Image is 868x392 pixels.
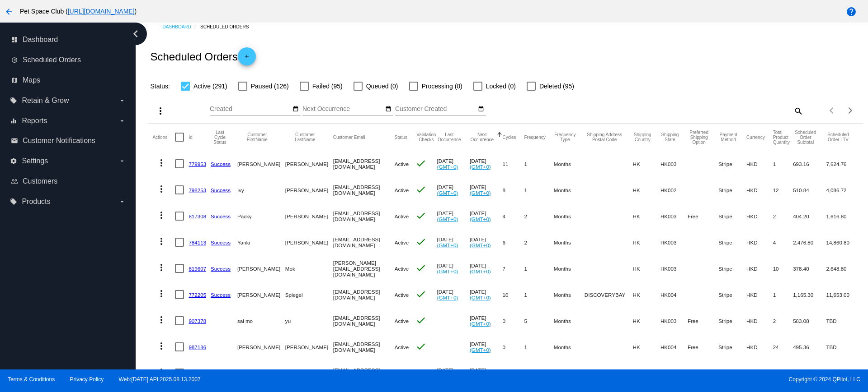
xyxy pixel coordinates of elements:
input: Customer Created [395,106,476,113]
mat-cell: HKD [746,360,773,386]
mat-cell: 1 [524,334,553,360]
a: 907378 [189,318,206,324]
mat-icon: more_vert [156,288,167,299]
button: Change sorting for CustomerEmail [333,134,365,140]
mat-cell: Months [554,281,585,308]
mat-cell: [DATE] [470,255,502,281]
mat-cell: HKD [746,203,773,229]
a: dashboard Dashboard [11,32,126,47]
button: Change sorting for Cycles [502,134,516,140]
button: Previous page [823,101,841,120]
mat-cell: HKD [746,308,773,334]
input: Next Occurrence [302,106,384,113]
mat-icon: date_range [385,106,392,113]
mat-cell: 1 [524,360,553,386]
mat-cell: Stripe [718,203,746,229]
a: 798253 [189,187,206,193]
a: (GMT+0) [437,164,458,170]
mat-cell: 10 [502,281,524,308]
mat-cell: [EMAIL_ADDRESS][DOMAIN_NAME] [333,151,395,177]
mat-cell: 404.20 [793,203,826,229]
mat-cell: [DATE] [470,360,502,386]
mat-cell: [DATE] [470,281,502,308]
mat-cell: [EMAIL_ADDRESS][DOMAIN_NAME] [333,360,395,386]
mat-cell: 1,616.80 [826,203,858,229]
mat-cell: Months [554,308,585,334]
a: [URL][DOMAIN_NAME] [68,8,135,15]
i: map [11,77,18,84]
mat-icon: more_vert [155,106,166,116]
a: Success [211,187,231,193]
mat-cell: 14,860.80 [826,229,858,255]
a: (GMT+0) [470,190,491,196]
button: Change sorting for Status [395,134,407,140]
mat-cell: [EMAIL_ADDRESS][DOMAIN_NAME] [333,177,395,203]
mat-cell: [DATE] [470,151,502,177]
button: Change sorting for ShippingState [660,132,679,142]
button: Change sorting for Frequency [524,134,545,140]
mat-cell: Stripe [718,281,746,308]
i: chevron_left [128,27,143,41]
span: Active [395,187,409,193]
a: (GMT+0) [470,347,491,353]
mat-cell: 1,382.02 [793,360,826,386]
mat-icon: check [415,263,426,273]
a: (GMT+0) [437,242,458,248]
mat-cell: HK001 [660,360,688,386]
a: people_outline Customers [11,174,126,189]
mat-cell: 693.16 [793,151,826,177]
mat-cell: [PERSON_NAME] [285,151,333,177]
i: settings [10,157,17,165]
mat-cell: 2 [524,203,553,229]
mat-cell: Po [285,360,333,386]
span: Active (291) [193,81,227,92]
mat-cell: 2 [773,308,793,334]
mat-cell: Stripe [718,177,746,203]
mat-cell: [PERSON_NAME] [237,334,285,360]
mat-cell: [DATE] [437,203,470,229]
span: Deleted (95) [539,81,574,92]
mat-cell: 24 [773,334,793,360]
button: Change sorting for ShippingPostcode [585,132,625,142]
mat-cell: Free [688,334,718,360]
mat-cell: [DATE] [437,177,470,203]
mat-cell: 8 [502,177,524,203]
mat-cell: Months [554,334,585,360]
i: dashboard [11,36,18,43]
mat-cell: [DATE] [437,360,470,386]
i: arrow_drop_down [118,97,126,104]
mat-icon: more_vert [156,210,167,221]
span: Maps [23,76,40,84]
button: Change sorting for PreferredShippingOption [688,130,710,145]
a: Success [211,266,231,272]
span: Active [395,213,409,219]
mat-icon: more_vert [156,236,167,247]
mat-cell: HKD [746,281,773,308]
mat-cell: Ivy [237,177,285,203]
a: (GMT+0) [470,164,491,170]
mat-icon: more_vert [156,262,167,273]
mat-icon: check [415,184,426,195]
mat-cell: 4 [502,203,524,229]
mat-cell: HK [633,177,660,203]
i: local_offer [10,97,17,104]
mat-cell: 61 [773,360,793,386]
mat-cell: 4 [773,229,793,255]
mat-header-cell: Validation Checks [415,124,437,151]
span: Copyright © 2024 QPilot, LLC [442,376,860,383]
mat-cell: 12 [773,177,793,203]
button: Change sorting for ShippingCountry [633,132,652,142]
i: email [11,137,18,144]
button: Change sorting for FrequencyType [554,132,576,142]
span: Settings [22,157,48,165]
mat-cell: HK [633,151,660,177]
button: Change sorting for CurrencyIso [746,134,765,140]
mat-cell: [PERSON_NAME][EMAIL_ADDRESS][DOMAIN_NAME] [333,255,395,281]
mat-cell: [EMAIL_ADDRESS][DOMAIN_NAME] [333,281,395,308]
mat-cell: HK003 [660,203,688,229]
a: 784113 [189,240,206,245]
button: Next page [841,101,859,120]
mat-cell: Free [688,203,718,229]
span: Active [395,266,409,272]
mat-cell: [PERSON_NAME] [237,281,285,308]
